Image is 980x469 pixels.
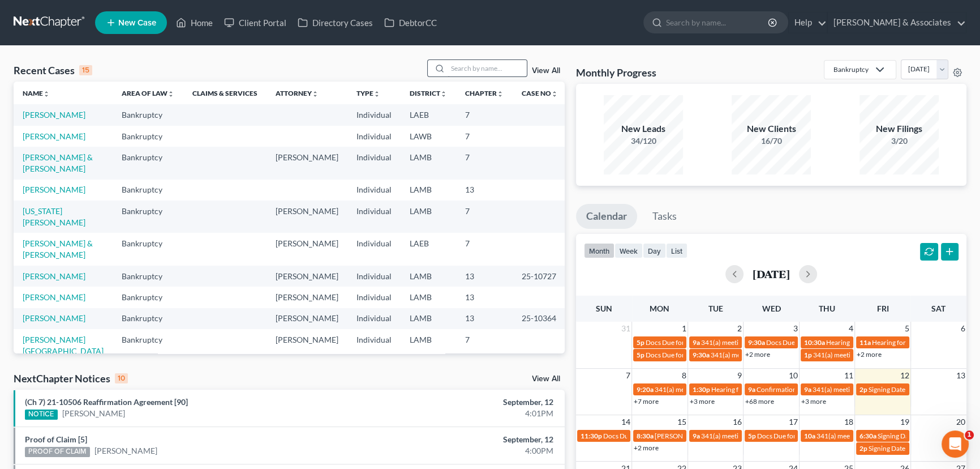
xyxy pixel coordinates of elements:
td: LAEB [401,104,456,125]
td: Individual [347,329,401,361]
span: 8 [681,369,687,382]
td: 7 [456,329,513,361]
span: 20 [955,415,966,429]
a: [PERSON_NAME] [62,408,125,419]
div: NextChapter Notices [14,372,128,385]
span: Signing Date for [PERSON_NAME] [878,432,979,440]
a: [PERSON_NAME] [23,131,85,141]
a: Help [789,12,827,33]
div: Recent Cases [14,63,92,77]
span: 9:30a [748,338,765,347]
td: Bankruptcy [113,180,183,201]
span: 11:30p [581,432,602,440]
span: 4 [848,322,854,335]
span: Thu [819,304,835,313]
span: 13 [955,369,966,382]
a: +7 more [634,397,659,406]
span: 17 [788,415,799,429]
a: Typeunfold_more [356,89,380,97]
a: [PERSON_NAME] & [PERSON_NAME] [23,152,93,173]
div: September, 12 [385,434,553,445]
td: Bankruptcy [113,104,183,125]
span: 8:30a [637,432,654,440]
td: 7 [456,233,513,265]
span: Docs Due for [PERSON_NAME] [646,351,739,359]
button: month [584,243,614,258]
td: 25-10727 [513,266,567,287]
span: 9a [693,338,700,347]
td: Individual [347,308,401,329]
span: 1 [965,430,974,440]
i: unfold_more [373,91,380,97]
a: [PERSON_NAME] & [PERSON_NAME] [23,238,93,259]
i: unfold_more [497,91,504,97]
a: Area of Lawunfold_more [122,89,174,97]
div: Bankruptcy [833,65,869,74]
i: unfold_more [440,91,447,97]
span: Sun [596,304,612,313]
span: Docs Due for [PERSON_NAME] [603,432,697,440]
a: Attorneyunfold_more [276,89,319,97]
td: 7 [456,126,513,147]
span: 31 [620,322,631,335]
a: DebtorCC [379,12,442,33]
a: +3 more [690,397,715,406]
a: Nameunfold_more [23,89,50,97]
a: [PERSON_NAME][GEOGRAPHIC_DATA] [23,335,104,356]
a: +2 more [634,444,659,452]
span: Mon [650,304,669,313]
button: week [614,243,643,258]
span: 10a [804,432,815,440]
td: Bankruptcy [113,233,183,265]
span: Docs Due for [US_STATE][PERSON_NAME] [766,338,894,347]
td: 7 [456,201,513,233]
span: Hearing for [PERSON_NAME] [711,385,800,394]
button: list [666,243,687,258]
td: LAMB [401,266,456,287]
a: View All [532,67,560,75]
a: [PERSON_NAME] [23,185,85,194]
iframe: Intercom live chat [942,430,969,458]
td: Bankruptcy [113,266,183,287]
span: 2p [859,444,867,453]
span: 9a [748,385,755,394]
span: 16 [732,415,743,429]
a: [PERSON_NAME] [23,271,85,281]
i: unfold_more [43,91,50,97]
span: 7 [625,369,631,382]
td: LAMB [401,308,456,329]
td: LAMB [401,180,456,201]
th: Claims & Services [183,82,267,104]
td: [PERSON_NAME] [267,329,347,361]
span: 10:30a [804,338,825,347]
td: Bankruptcy [113,287,183,308]
span: 6 [960,322,966,335]
span: Wed [762,304,780,313]
span: New Case [118,19,156,27]
a: Client Portal [218,12,292,33]
span: 15 [676,415,687,429]
td: [PERSON_NAME] [267,201,347,233]
span: 341(a) meeting for [PERSON_NAME] [813,385,922,394]
a: [PERSON_NAME] [23,292,85,302]
span: 9:30a [693,351,710,359]
td: 25-10364 [513,308,567,329]
button: day [643,243,666,258]
td: [PERSON_NAME] [267,308,347,329]
a: [PERSON_NAME] [23,110,85,120]
div: NOTICE [25,410,58,420]
td: 7 [456,147,513,179]
span: 9a [693,432,700,440]
td: [PERSON_NAME] [267,287,347,308]
td: LAMB [401,147,456,179]
i: unfold_more [551,91,558,97]
td: 13 [456,287,513,308]
span: 9 [736,369,743,382]
span: 5p [637,338,644,347]
td: [PERSON_NAME] [267,266,347,287]
td: Individual [347,233,401,265]
a: Chapterunfold_more [465,89,504,97]
span: Docs Due for [PERSON_NAME] [646,338,739,347]
span: 1p [804,351,812,359]
span: 2 [736,322,743,335]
